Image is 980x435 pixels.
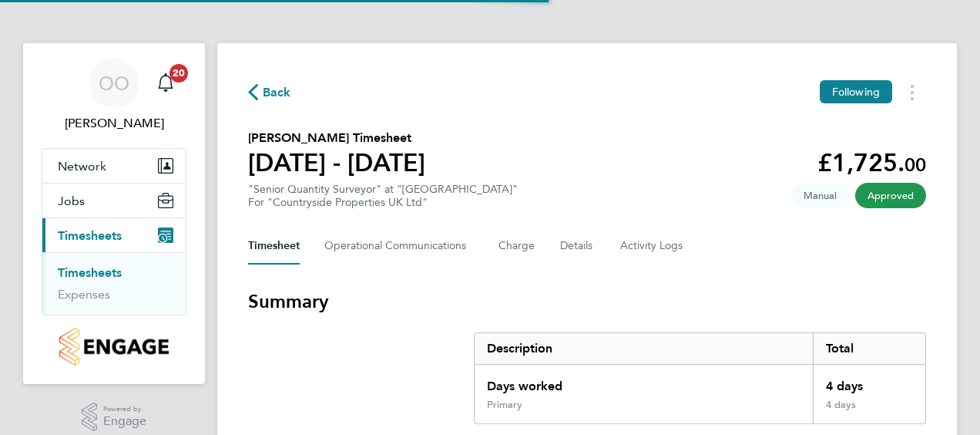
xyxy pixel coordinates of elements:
[324,228,474,265] button: Operational Communications
[42,59,186,133] a: OO[PERSON_NAME]
[150,59,181,108] a: 20
[99,73,129,93] span: OO
[58,287,110,302] a: Expenses
[169,64,188,83] span: 20
[58,194,85,208] span: Jobs
[904,153,926,176] span: 00
[82,403,147,432] a: Powered byEngage
[42,252,186,315] div: Timesheets
[248,147,425,178] h1: [DATE] - [DATE]
[855,183,926,208] span: This timesheet has been approved.
[820,80,892,103] button: Following
[898,80,926,104] button: Timesheets Menu
[42,328,186,366] a: Go to home page
[813,365,925,399] div: 4 days
[248,83,291,102] button: Back
[103,415,146,428] span: Engage
[248,196,518,209] div: For "Countryside Properties UK Ltd"
[42,149,186,183] button: Network
[248,228,300,265] button: Timesheet
[58,228,122,243] span: Timesheets
[42,218,186,252] button: Timesheets
[813,333,925,364] div: Total
[560,228,596,265] button: Details
[248,129,425,147] h2: [PERSON_NAME] Timesheet
[832,85,880,99] span: Following
[103,403,146,416] span: Powered by
[813,399,925,423] div: 4 days
[487,399,522,411] div: Primary
[475,365,813,399] div: Days worked
[263,83,291,102] span: Back
[620,228,685,265] button: Activity Logs
[791,183,849,208] span: This timesheet was manually created.
[58,265,122,280] a: Timesheets
[474,332,926,424] div: Summary
[248,183,518,209] div: "Senior Quantity Surveyor" at "[GEOGRAPHIC_DATA]"
[475,333,813,364] div: Description
[817,148,926,177] app-decimal: £1,725.
[42,114,186,133] span: Ondre Odain
[58,159,106,174] span: Network
[42,184,186,217] button: Jobs
[248,289,926,314] h3: Summary
[23,43,205,384] nav: Main navigation
[59,328,168,366] img: countryside-properties-logo-retina.png
[498,228,535,265] button: Charge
